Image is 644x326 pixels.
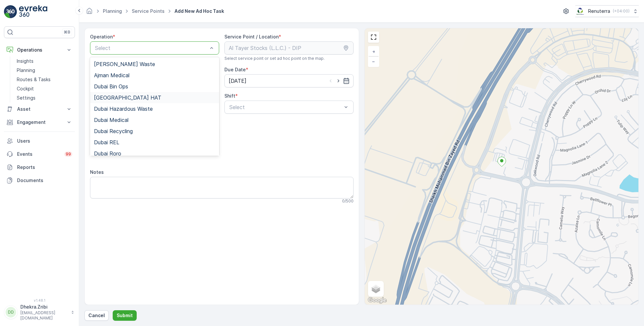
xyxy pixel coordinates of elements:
[4,304,75,321] button: DDDhekra.Zribi[EMAIL_ADDRESS][DOMAIN_NAME]
[95,44,208,52] p: Select
[14,75,75,84] a: Routes & Tasks
[94,95,161,101] span: [GEOGRAPHIC_DATA] HAT
[369,32,379,42] a: View Fullscreen
[369,57,379,66] a: Zoom Out
[366,296,388,305] a: Open this area in Google Maps (opens a new window)
[88,312,105,319] p: Cancel
[14,66,75,75] a: Planning
[369,282,383,296] a: Layers
[20,310,68,321] p: [EMAIL_ADDRESS][DOMAIN_NAME]
[132,8,165,14] a: Service Points
[575,5,639,17] button: Renuterra(+04:00)
[17,95,35,101] p: Settings
[19,5,47,18] img: logo_light-DOdMpM7g.png
[90,169,104,175] label: Notes
[575,8,586,15] img: Screenshot_2024-07-26_at_13.33.01.png
[224,56,325,61] span: Select service point or set ad hoc point on the map.
[224,67,246,72] label: Due Date
[20,304,68,310] p: Dhekra.Zribi
[4,161,75,174] a: Reports
[588,8,610,14] p: Renuterra
[66,151,71,157] p: 99
[86,10,93,15] a: Homepage
[4,148,75,161] a: Events99
[224,41,354,55] input: Al Tayer Stocks (L.L.C.) - DIP
[17,58,34,64] p: Insights
[94,151,121,156] span: Dubai Roro
[6,307,16,317] div: DD
[224,34,279,39] label: Service Point / Location
[17,106,62,112] p: Asset
[4,134,75,148] a: Users
[369,47,379,57] a: Zoom In
[17,47,62,53] p: Operations
[17,67,35,74] p: Planning
[94,117,128,123] span: Dubai Medical
[14,93,75,103] a: Settings
[90,34,113,39] label: Operation
[4,103,75,116] button: Asset
[4,116,75,129] button: Engagement
[103,8,122,14] a: Planning
[17,164,72,171] p: Reports
[342,198,354,204] p: 0 / 500
[94,128,133,134] span: Dubai Recycling
[173,8,225,14] span: Add New Ad Hoc Task
[229,103,342,111] p: Select
[17,76,51,83] p: Routes & Tasks
[4,43,75,57] button: Operations
[372,49,375,54] span: +
[17,119,62,126] p: Engagement
[94,61,155,67] span: [PERSON_NAME] Waste
[4,5,17,18] img: logo
[17,138,72,144] p: Users
[94,72,129,78] span: Ajman Medical
[17,151,60,157] p: Events
[372,58,375,64] span: −
[94,106,153,112] span: Dubai Hazardous Waste
[613,9,630,14] p: ( +04:00 )
[117,312,133,319] p: Submit
[224,74,354,87] input: dd/mm/yyyy
[17,177,72,184] p: Documents
[64,30,70,35] p: ⌘B
[14,57,75,66] a: Insights
[14,84,75,93] a: Cockpit
[4,174,75,187] a: Documents
[94,139,119,145] span: Dubai REL
[17,85,34,92] p: Cockpit
[84,310,109,321] button: Cancel
[366,296,388,305] img: Google
[94,83,128,89] span: Dubai Bin Ops
[113,310,137,321] button: Submit
[224,93,235,99] label: Shift
[4,298,75,302] span: v 1.48.1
